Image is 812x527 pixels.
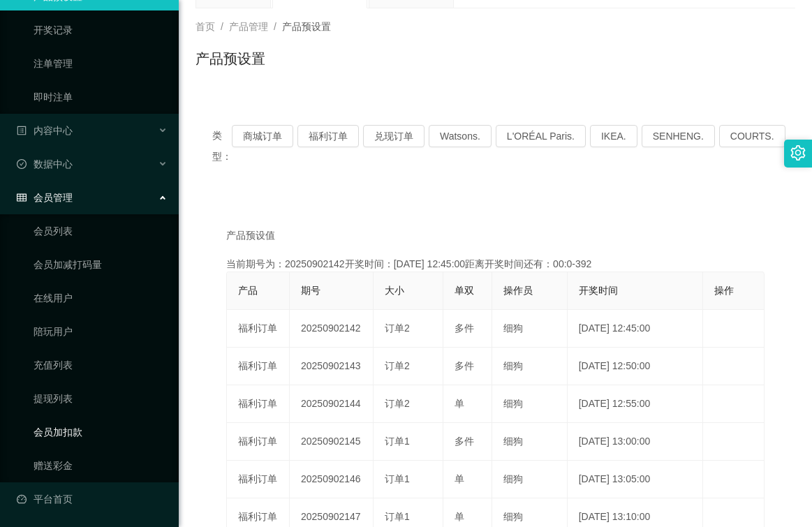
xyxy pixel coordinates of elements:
[227,461,290,498] td: 福利订单
[568,461,704,498] td: [DATE] 13:05:00
[492,348,568,385] td: 细狗
[790,145,806,161] i: 图标: setting
[568,310,704,348] td: [DATE] 12:45:00
[455,322,474,334] span: 多件
[34,251,168,279] a: 会员加减打码量
[34,452,168,480] a: 赠送彩金
[297,125,359,147] button: 福利订单
[290,423,374,461] td: 20250902145
[503,285,533,296] span: 操作员
[290,310,374,348] td: 20250902142
[34,83,168,111] a: 即时注单
[17,158,73,170] span: 数据中心
[455,436,474,447] span: 多件
[496,125,586,147] button: L'ORÉAL Paris.
[568,385,704,423] td: [DATE] 12:55:00
[363,125,425,147] button: 兑现订单
[227,310,290,348] td: 福利订单
[385,398,410,409] span: 订单2
[492,423,568,461] td: 细狗
[17,192,73,203] span: 会员管理
[455,360,474,371] span: 多件
[492,310,568,348] td: 细狗
[34,418,168,446] a: 会员加扣款
[238,285,258,296] span: 产品
[34,318,168,346] a: 陪玩用户
[714,285,734,296] span: 操作
[34,16,168,44] a: 开奖记录
[17,193,27,202] i: 图标: table
[226,228,275,243] span: 产品预设值
[385,436,410,447] span: 订单1
[385,322,410,334] span: 订单2
[385,360,410,371] span: 订单2
[642,125,715,147] button: SENHENG.
[34,351,168,379] a: 充值列表
[195,48,265,69] h1: 产品预设置
[568,423,704,461] td: [DATE] 13:00:00
[455,473,464,484] span: 单
[212,125,232,167] span: 类型：
[590,125,637,147] button: IKEA.
[385,473,410,484] span: 订单1
[221,21,223,32] span: /
[227,348,290,385] td: 福利订单
[17,485,168,513] a: 图标: dashboard平台首页
[17,125,73,136] span: 内容中心
[455,511,464,522] span: 单
[385,285,404,296] span: 大小
[226,257,765,272] div: 当前期号为：20250902142开奖时间：[DATE] 12:45:00距离开奖时间还有：00:0-392
[34,385,168,413] a: 提现列表
[385,511,410,522] span: 订单1
[17,126,27,135] i: 图标: profile
[492,461,568,498] td: 细狗
[34,50,168,77] a: 注单管理
[719,125,785,147] button: COURTS.
[227,423,290,461] td: 福利订单
[290,461,374,498] td: 20250902146
[455,285,474,296] span: 单双
[274,21,276,32] span: /
[290,348,374,385] td: 20250902143
[282,21,331,32] span: 产品预设置
[579,285,618,296] span: 开奖时间
[492,385,568,423] td: 细狗
[455,398,464,409] span: 单
[229,21,268,32] span: 产品管理
[301,285,320,296] span: 期号
[34,217,168,245] a: 会员列表
[290,385,374,423] td: 20250902144
[195,21,215,32] span: 首页
[568,348,704,385] td: [DATE] 12:50:00
[34,284,168,312] a: 在线用户
[429,125,492,147] button: Watsons.
[227,385,290,423] td: 福利订单
[17,159,27,169] i: 图标: check-circle-o
[232,125,293,147] button: 商城订单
